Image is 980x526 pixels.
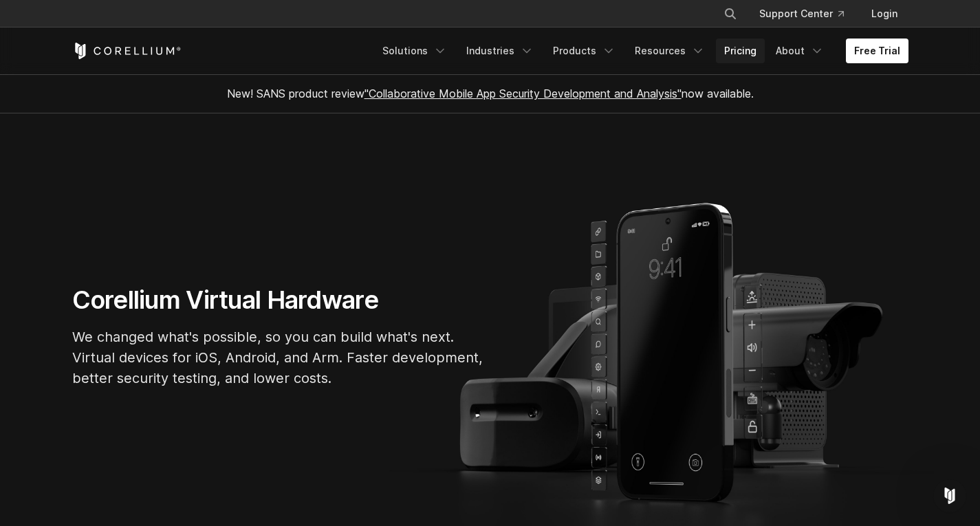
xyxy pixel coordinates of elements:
a: "Collaborative Mobile App Security Development and Analysis" [364,87,682,100]
div: Navigation Menu [707,1,908,26]
h1: Corellium Virtual Hardware [72,285,485,316]
a: Free Trial [846,39,908,63]
p: We changed what's possible, so you can build what's next. Virtual devices for iOS, Android, and A... [72,327,485,388]
button: Search [718,1,743,26]
a: Support Center [748,1,855,26]
a: About [767,39,832,63]
a: Login [860,1,908,26]
a: Pricing [716,39,765,63]
a: Resources [627,39,713,63]
div: Navigation Menu [374,39,908,63]
a: Products [545,39,624,63]
a: Corellium Home [72,43,182,59]
a: Industries [458,39,542,63]
iframe: Intercom live chat [933,479,966,512]
span: New! SANS product review now available. [227,87,754,100]
a: Solutions [374,39,455,63]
